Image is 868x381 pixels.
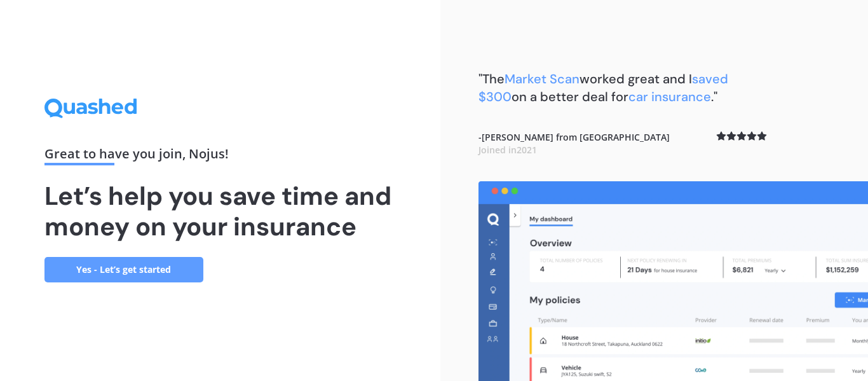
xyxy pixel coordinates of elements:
span: Market Scan [505,71,580,87]
img: dashboard.webp [478,181,868,381]
span: saved $300 [478,71,728,105]
b: - [PERSON_NAME] from [GEOGRAPHIC_DATA] [478,131,670,156]
a: Yes - Let’s get started [44,257,203,282]
b: "The worked great and I on a better deal for ." [478,71,728,105]
h1: Let’s help you save time and money on your insurance [44,181,397,242]
div: Great to have you join , Nojus ! [44,148,397,165]
span: Joined in 2021 [478,144,537,156]
span: car insurance [628,88,711,105]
